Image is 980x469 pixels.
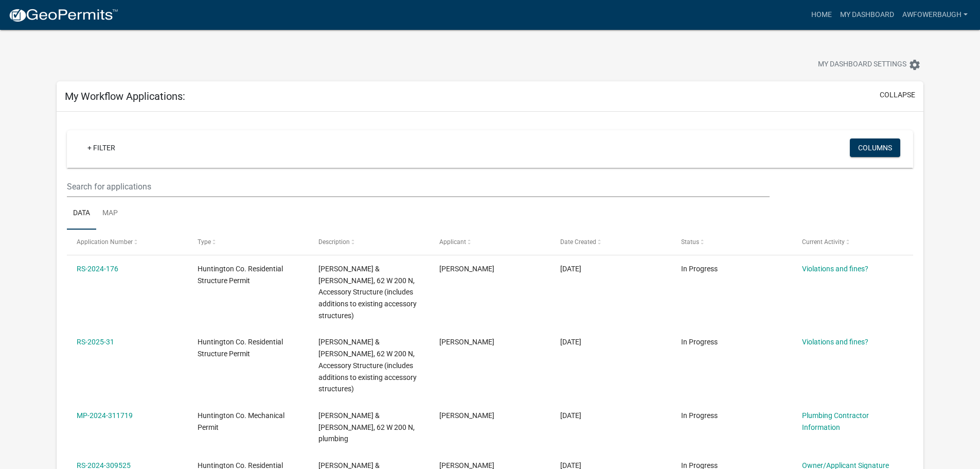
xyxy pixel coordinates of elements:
datatable-header-cell: Current Activity [792,230,913,254]
a: MP-2024-311719 [77,411,133,420]
span: Application Number [77,238,133,246]
a: Map [96,197,124,230]
span: In Progress [681,265,718,273]
span: Current Activity [802,238,845,246]
i: settings [908,59,921,71]
button: My Dashboard Settingssettings [810,55,929,75]
button: Columns [850,138,900,157]
span: Fowerbaugh, Anthony & Demara, 62 W 200 N, Accessory Structure (includes additions to existing acc... [318,265,417,320]
h5: My Workflow Applications: [65,90,185,102]
span: Huntington Co. Mechanical Permit [198,411,284,431]
span: Date Created [560,238,596,246]
span: Fowerbaugh, Anthony & Demara, 62 W 200 N, plumbing [318,411,415,443]
span: Huntington Co. Residential Structure Permit [198,265,283,285]
a: Violations and fines? [802,265,868,273]
span: Anthony Fowerbaugh [439,338,494,346]
span: 09/16/2024 [560,411,581,420]
datatable-header-cell: Application Number [67,230,188,254]
a: Home [807,5,836,25]
span: Applicant [439,238,466,246]
span: Type [198,238,211,246]
datatable-header-cell: Description [309,230,430,254]
input: Search for applications [67,176,769,197]
span: 09/28/2024 [560,338,581,346]
a: AWFowerbaugh [898,5,972,25]
span: 09/28/2024 [560,265,581,273]
a: RS-2025-31 [77,338,114,346]
a: Data [67,197,96,230]
datatable-header-cell: Applicant [430,230,550,254]
datatable-header-cell: Date Created [550,230,671,254]
a: RS-2024-176 [77,265,118,273]
span: Status [681,238,699,246]
datatable-header-cell: Status [671,230,792,254]
span: Huntington Co. Residential Structure Permit [198,338,283,358]
span: Fowerbaugh, Anthony & Demara, 62 W 200 N, Accessory Structure (includes additions to existing acc... [318,338,417,393]
button: collapse [880,90,915,100]
span: My Dashboard Settings [818,59,906,71]
a: Violations and fines? [802,338,868,346]
span: Anthony Fowerbaugh [439,265,494,273]
datatable-header-cell: Type [188,230,309,254]
span: In Progress [681,338,718,346]
a: + Filter [79,138,123,157]
span: In Progress [681,411,718,420]
a: My Dashboard [836,5,898,25]
span: Description [318,238,350,246]
span: Anthony Fowerbaugh [439,411,494,420]
a: Plumbing Contractor Information [802,411,869,431]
